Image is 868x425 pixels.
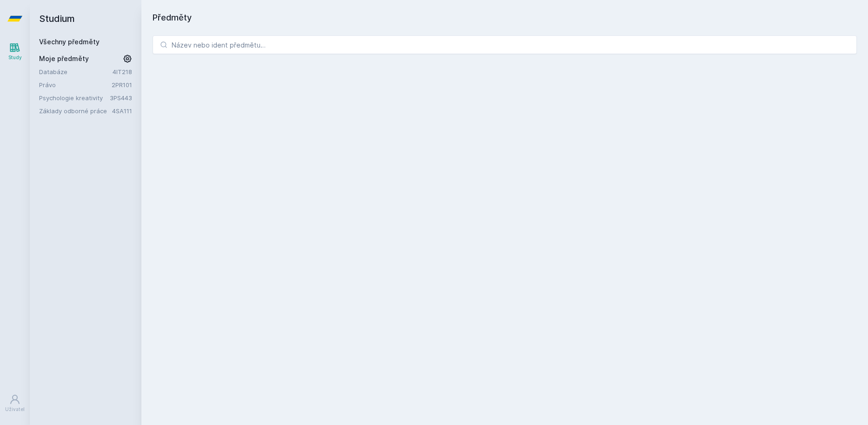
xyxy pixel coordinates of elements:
a: 4IT218 [113,68,132,75]
a: 3PS443 [110,94,132,102]
input: Název nebo ident předmětu… [153,35,857,54]
a: 4SA111 [112,107,132,115]
div: Uživatel [5,406,25,413]
a: Všechny předměty [39,38,100,46]
a: Základy odborné práce [39,106,112,116]
a: Psychologie kreativity [39,93,110,103]
a: Databáze [39,67,113,76]
a: Uživatel [2,389,28,418]
span: Moje předměty [39,54,89,63]
a: Study [2,37,28,66]
a: 2PR101 [112,81,132,89]
h1: Předměty [153,11,857,24]
a: Právo [39,80,112,89]
div: Study [8,54,22,61]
